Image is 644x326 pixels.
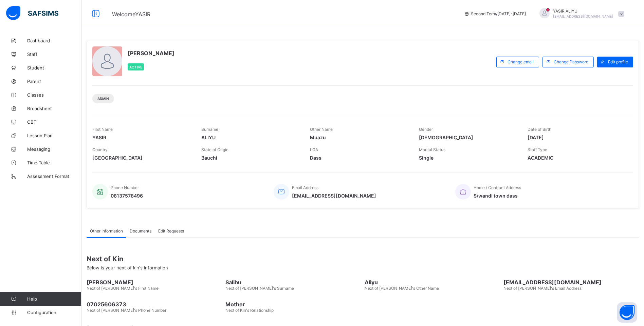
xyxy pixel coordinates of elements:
span: S/wandi town dass [474,193,521,199]
button: Open asap [617,302,637,323]
span: session/term information [464,11,526,16]
span: Below is your next of kin's Information [87,265,168,270]
span: Assessment Format [27,174,81,179]
span: Dass [310,155,409,161]
span: Broadsheet [27,106,81,111]
span: Next of [PERSON_NAME]'s Phone Number [87,308,166,313]
span: Welcome YASIR [112,11,150,18]
span: [EMAIL_ADDRESS][DOMAIN_NAME] [553,14,613,18]
span: 08137578496 [111,193,143,199]
span: Surname [201,127,218,132]
span: Next of [PERSON_NAME]'s Email Address [503,286,582,291]
span: YASIR [92,135,191,140]
span: Other Information [90,228,123,233]
span: Gender [419,127,433,132]
span: Mother [225,301,361,308]
span: Marital Status [419,147,445,152]
span: Muazu [310,135,409,140]
span: Edit profile [608,59,628,64]
span: Home / Contract Address [474,185,521,190]
span: ACADEMIC [528,155,626,161]
span: [PERSON_NAME] [87,279,222,286]
span: Parent [27,79,81,84]
span: [DATE] [528,135,626,140]
span: Next of [PERSON_NAME]'s Other Name [365,286,439,291]
span: Admin [97,97,109,101]
span: Single [419,155,518,161]
span: Change email [508,59,534,64]
span: [DEMOGRAPHIC_DATA] [419,135,518,140]
span: Staff Type [528,147,547,152]
span: Configuration [27,310,81,315]
span: Change Password [554,59,588,64]
span: Next of [PERSON_NAME]'s First Name [87,286,159,291]
span: Student [27,65,81,70]
span: [EMAIL_ADDRESS][DOMAIN_NAME] [503,279,639,286]
span: Dashboard [27,38,81,43]
div: YASIRALIYU [533,8,628,19]
span: [PERSON_NAME] [128,50,174,57]
span: Next of Kin's Relationship [225,308,274,313]
img: safsims [6,6,58,20]
span: Edit Requests [158,228,184,233]
span: Staff [27,52,81,57]
span: 07025606373 [87,301,222,308]
span: Date of Birth [528,127,551,132]
span: Salihu [225,279,361,286]
span: Active [129,65,142,69]
span: Help [27,296,81,302]
span: Time Table [27,160,81,165]
span: Classes [27,92,81,98]
span: YASIR ALIYU [553,8,613,14]
span: ALIYU [201,135,300,140]
span: [EMAIL_ADDRESS][DOMAIN_NAME] [292,193,376,199]
span: State of Origin [201,147,228,152]
span: LGA [310,147,318,152]
span: Next of Kin [87,255,639,263]
span: Phone Number [111,185,139,190]
span: Aliyu [365,279,500,286]
span: [GEOGRAPHIC_DATA] [92,155,191,161]
span: CBT [27,119,81,125]
span: Messaging [27,146,81,152]
span: Email Address [292,185,318,190]
span: Country [92,147,108,152]
span: Documents [130,228,151,233]
span: Next of [PERSON_NAME]'s Surname [225,286,294,291]
span: Other Name [310,127,333,132]
span: Lesson Plan [27,133,81,138]
span: Bauchi [201,155,300,161]
span: First Name [92,127,113,132]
